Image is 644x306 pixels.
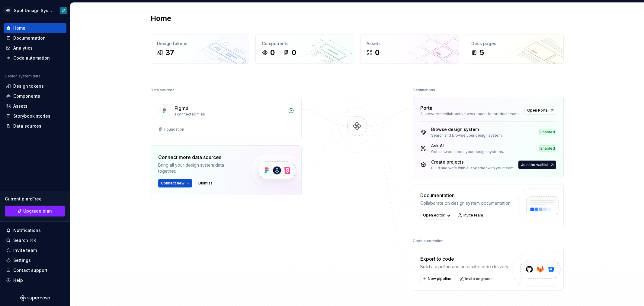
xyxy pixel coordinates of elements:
[413,237,444,245] div: Code automation
[431,166,514,171] div: Build and write with AI, together with your team.
[413,86,435,94] div: Destinations
[4,121,66,131] a: Data sources
[420,255,509,262] div: Export to code
[13,45,33,51] div: Analytics
[360,34,459,64] a: Assets0
[4,33,66,43] a: Documentation
[5,206,65,216] button: Upgrade plan
[13,237,36,243] div: Search ⌘K
[158,162,240,174] div: Bring all your design system data together.
[420,275,454,283] button: New pipeline
[262,41,348,47] div: Components
[4,275,66,285] button: Help
[375,48,380,57] div: 0
[423,213,445,218] span: Open editor
[431,133,503,138] div: Search and browse your design system.
[158,154,240,161] div: Connect more data sources
[539,129,556,135] div: Enabled
[13,103,27,109] div: Assets
[13,123,41,129] div: Data sources
[5,196,65,202] div: Current plan : Free
[458,275,495,283] a: Invite engineer
[13,247,37,253] div: Invite team
[465,276,492,281] span: Invite engineer
[420,192,511,199] div: Documentation
[158,179,192,187] button: Connect new
[13,55,50,61] div: Code automation
[20,295,50,301] svg: Supernova Logo
[431,159,514,165] div: Create projects
[151,86,175,94] div: Data sources
[521,162,549,167] span: Join the waitlist
[1,4,69,17] button: GBSpot Design SystemJR
[420,264,509,270] div: Build a pipeline and automate code delivery.
[175,112,284,117] div: 1 connected files
[13,277,23,283] div: Help
[4,23,66,33] a: Home
[198,181,213,186] span: Dismiss
[4,101,66,111] a: Assets
[175,105,188,112] div: Figma
[157,41,243,47] div: Design tokens
[164,127,184,132] div: Foundation
[4,265,66,275] button: Contact support
[161,181,184,186] span: Connect new
[4,246,66,255] a: Invite team
[4,43,66,53] a: Analytics
[420,211,452,220] a: Open editor
[431,126,503,132] div: Browse design system
[62,8,66,13] div: JR
[456,211,486,220] a: Invite team
[13,113,50,119] div: Storybook stories
[14,8,53,14] div: Spot Design System
[255,34,354,64] a: Components00
[431,149,504,154] div: Get answers about your design systems.
[431,143,504,149] div: Ask AI
[13,83,44,89] div: Design tokens
[151,14,171,23] h2: Home
[420,104,434,112] div: Portal
[165,48,174,57] div: 37
[539,145,556,151] div: Enabled
[13,267,47,273] div: Contact support
[196,179,215,187] button: Dismiss
[13,25,25,31] div: Home
[5,74,40,79] div: Design system data
[463,213,483,218] span: Invite team
[480,48,484,57] div: 5
[151,34,249,64] a: Design tokens37
[527,108,549,113] span: Open Portal
[367,41,453,47] div: Assets
[292,48,296,57] div: 0
[420,200,511,206] div: Collaborate on design system documentation.
[13,35,46,41] div: Documentation
[4,256,66,265] a: Settings
[465,34,564,64] a: Docs pages5
[4,81,66,91] a: Design tokens
[4,111,66,121] a: Storybook stories
[270,48,275,57] div: 0
[4,236,66,245] button: Search ⌘K
[13,227,41,233] div: Notifications
[23,208,52,214] span: Upgrade plan
[4,91,66,101] a: Components
[13,257,31,263] div: Settings
[524,106,556,115] a: Open Portal
[518,161,556,169] button: Join the waitlist
[4,53,66,63] a: Code automation
[4,226,66,235] button: Notifications
[471,41,557,47] div: Docs pages
[420,112,521,116] div: AI-powered collaborative workspace for product teams.
[428,276,451,281] span: New pipeline
[4,7,11,14] div: GB
[151,97,302,139] a: Figma1 connected filesFoundation
[13,93,40,99] div: Components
